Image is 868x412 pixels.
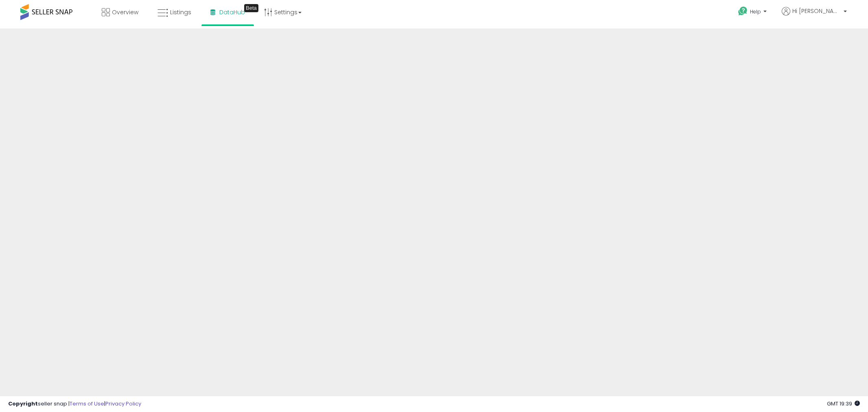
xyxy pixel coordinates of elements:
[112,8,138,16] span: Overview
[782,7,847,25] a: Hi [PERSON_NAME]
[750,8,761,15] span: Help
[8,400,141,408] div: seller snap | |
[738,6,748,16] i: Get Help
[8,400,38,408] strong: Copyright
[827,400,860,408] span: 2025-09-8 19:39 GMT
[105,400,141,408] a: Privacy Policy
[219,8,245,16] span: DataHub
[170,8,191,16] span: Listings
[244,4,258,12] div: Tooltip anchor
[792,7,841,15] span: Hi [PERSON_NAME]
[70,400,104,408] a: Terms of Use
